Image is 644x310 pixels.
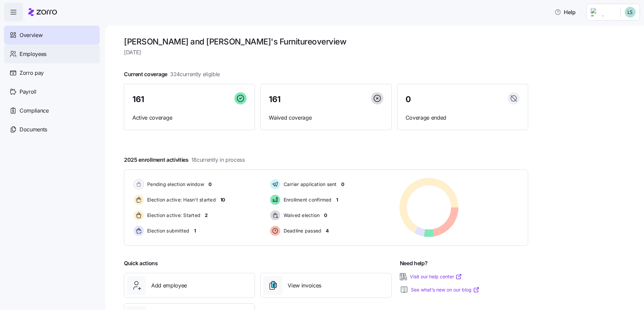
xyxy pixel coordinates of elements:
[208,181,212,188] span: 0
[4,120,100,139] a: Documents
[282,181,337,188] span: Carrier application sent
[549,5,581,19] button: Help
[205,212,208,219] span: 2
[145,181,204,188] span: Pending election window
[282,196,332,203] span: Enrollment confirmed
[4,82,100,101] a: Payroll
[326,227,329,234] span: 4
[4,101,100,120] a: Compliance
[591,8,615,16] img: Employer logo
[145,196,216,203] span: Election active: Hasn't started
[4,44,100,63] a: Employees
[4,63,100,82] a: Zorro pay
[145,227,190,234] span: Election submitted
[124,36,528,47] h1: [PERSON_NAME] and [PERSON_NAME]'s Furniture overview
[406,95,411,103] span: 0
[170,70,220,79] span: 324 currently eligible
[20,69,44,77] span: Zorro pay
[282,227,322,234] span: Deadline passed
[411,286,480,293] a: See what’s new on our blog
[132,95,144,103] span: 161
[20,50,46,58] span: Employees
[124,259,158,268] span: Quick actions
[194,227,196,234] span: 1
[20,31,42,39] span: Overview
[132,114,247,122] span: Active coverage
[336,196,338,203] span: 1
[20,88,36,96] span: Payroll
[406,114,520,122] span: Coverage ended
[124,156,245,164] span: 2025 enrollment activities
[220,196,225,203] span: 10
[282,212,320,219] span: Waived election
[554,8,576,16] span: Help
[324,212,327,219] span: 0
[341,181,344,188] span: 0
[269,95,281,103] span: 161
[400,259,428,268] span: Need help?
[625,7,636,18] img: d552751acb159096fc10a5bc90168bac
[124,70,220,79] span: Current coverage
[269,114,383,122] span: Waived coverage
[4,26,100,44] a: Overview
[410,273,462,280] a: Visit our help center
[151,281,187,290] span: Add employee
[191,156,245,164] span: 18 currently in process
[288,281,321,290] span: View invoices
[20,125,47,134] span: Documents
[145,212,200,219] span: Election active: Started
[124,48,528,57] span: [DATE]
[20,106,49,115] span: Compliance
